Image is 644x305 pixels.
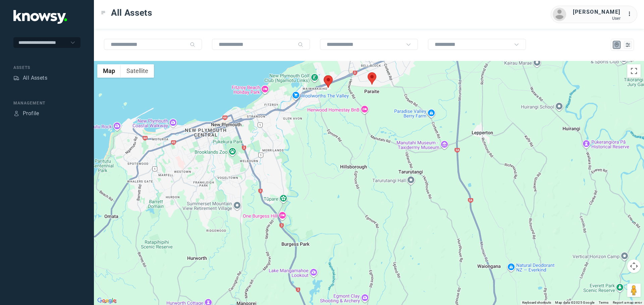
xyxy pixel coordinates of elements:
a: Report a map error [613,301,642,304]
button: Map camera controls [627,259,641,273]
div: Profile [13,110,19,117]
a: Open this area in Google Maps (opens a new window) [96,296,118,305]
a: AssetsAll Assets [13,74,47,82]
a: ProfileProfile [13,109,39,118]
img: Application Logo [13,10,67,24]
img: avatar.png [553,8,566,21]
div: Assets [13,75,19,81]
img: Google [96,296,118,305]
span: All Assets [111,7,152,19]
div: : [627,10,635,18]
button: Drag Pegman onto the map to open Street View [627,284,641,297]
div: : [627,10,635,19]
div: [PERSON_NAME] [573,8,621,16]
button: Toggle fullscreen view [627,64,641,78]
div: Map [614,42,620,48]
div: Profile [23,109,39,118]
div: All Assets [23,74,47,82]
div: Toggle Menu [101,10,106,15]
div: User [573,16,621,21]
button: Show satellite imagery [121,64,154,78]
div: List [625,42,631,48]
div: Search [190,42,195,47]
span: Map data ©2025 Google [555,301,594,304]
div: Management [13,100,80,106]
div: Assets [13,65,80,71]
tspan: ... [628,11,634,16]
button: Keyboard shortcuts [522,300,551,305]
a: Terms (opens in new tab) [599,301,609,304]
button: Show street map [97,64,121,78]
div: Search [298,42,303,47]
